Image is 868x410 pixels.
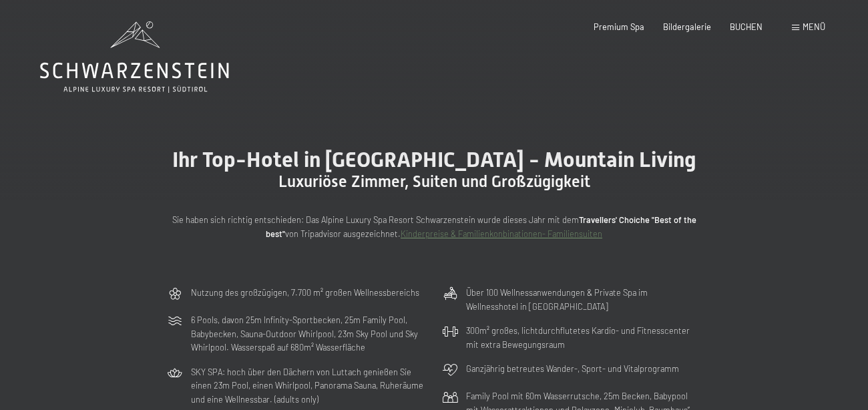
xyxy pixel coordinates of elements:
[278,172,590,191] span: Luxuriöse Zimmer, Suiten und Großzügigkeit
[401,228,602,239] a: Kinderpreise & Familienkonbinationen- Familiensuiten
[172,147,696,172] span: Ihr Top-Hotel in [GEOGRAPHIC_DATA] - Mountain Living
[266,214,696,238] strong: Travellers' Choiche "Best of the best"
[191,286,419,299] p: Nutzung des großzügigen, 7.700 m² großen Wellnessbereichs
[466,362,679,375] p: Ganzjährig betreutes Wander-, Sport- und Vitalprogramm
[191,313,426,354] p: 6 Pools, davon 25m Infinity-Sportbecken, 25m Family Pool, Babybecken, Sauna-Outdoor Whirlpool, 23...
[663,21,711,32] a: Bildergalerie
[594,21,644,32] a: Premium Spa
[803,21,825,32] span: Menü
[466,286,701,313] p: Über 100 Wellnessanwendungen & Private Spa im Wellnesshotel in [GEOGRAPHIC_DATA]
[730,21,763,32] a: BUCHEN
[191,365,426,406] p: SKY SPA: hoch über den Dächern von Luttach genießen Sie einen 23m Pool, einen Whirlpool, Panorama...
[466,324,701,351] p: 300m² großes, lichtdurchflutetes Kardio- und Fitnesscenter mit extra Bewegungsraum
[167,213,701,240] p: Sie haben sich richtig entschieden: Das Alpine Luxury Spa Resort Schwarzenstein wurde dieses Jahr...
